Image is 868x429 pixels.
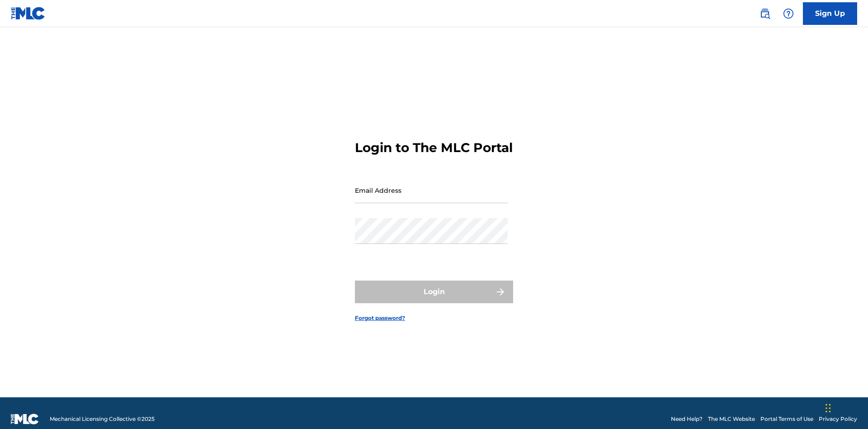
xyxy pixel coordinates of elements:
a: Privacy Policy [819,415,857,423]
iframe: Chat Widget [823,386,868,429]
span: Mechanical Licensing Collective © 2025 [50,415,155,423]
img: search [759,8,770,19]
a: Public Search [756,5,774,23]
div: Help [779,5,797,23]
a: Sign Up [803,2,857,25]
a: The MLC Website [708,415,755,423]
a: Portal Terms of Use [760,415,813,423]
h3: Login to The MLC Portal [355,140,513,156]
a: Need Help? [671,415,703,423]
img: help [783,8,794,19]
a: Forgot password? [355,314,405,322]
img: MLC Logo [11,7,46,20]
img: logo [11,414,39,424]
div: Drag [826,395,831,422]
